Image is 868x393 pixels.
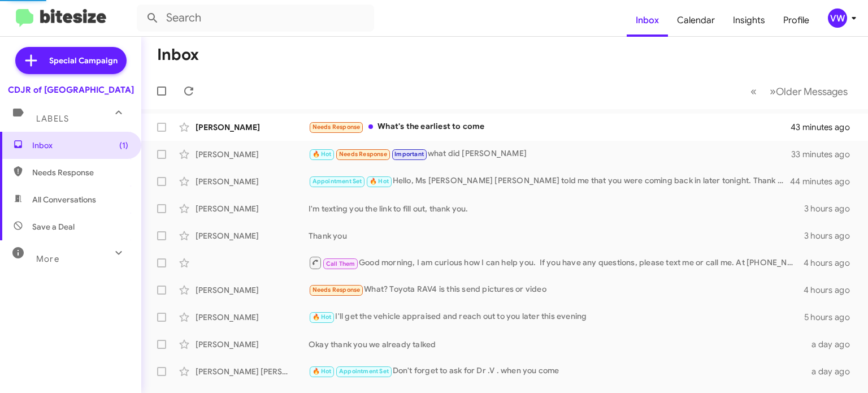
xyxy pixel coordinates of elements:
[196,203,309,214] div: [PERSON_NAME]
[394,150,424,158] span: Important
[49,55,118,66] span: Special Campaign
[196,122,309,133] div: [PERSON_NAME]
[724,4,774,37] a: Insights
[744,80,854,103] nav: Page navigation example
[770,84,776,98] span: »
[776,85,848,98] span: Older Messages
[326,260,355,267] span: Call Them
[818,8,856,28] button: vw
[804,203,859,214] div: 3 hours ago
[32,221,75,232] span: Save a Deal
[196,149,309,160] div: [PERSON_NAME]
[309,310,804,323] div: I'll get the vehicle appraised and reach out to you later this evening
[36,254,59,264] span: More
[15,47,127,74] a: Special Campaign
[137,5,374,32] input: Search
[309,365,809,378] div: Don't forget to ask for Dr .V . when you come
[750,84,757,98] span: «
[309,203,804,214] div: I'm texting you the link to fill out, thank you.
[313,368,332,375] span: 🔥 Hot
[157,46,199,64] h1: Inbox
[309,283,804,296] div: What? Toyota RAV4 is this send pictures or video
[804,230,859,241] div: 3 hours ago
[309,339,809,350] div: Okay thank you we already talked
[339,368,389,375] span: Appointment Set
[804,312,859,323] div: 5 hours ago
[309,175,791,188] div: Hello, Ms [PERSON_NAME] [PERSON_NAME] told me that you were coming back in later tonight. Thank you
[804,284,859,296] div: 4 hours ago
[119,140,128,151] span: (1)
[809,339,859,350] div: a day ago
[809,366,859,377] div: a day ago
[309,148,791,161] div: what did [PERSON_NAME]
[668,4,724,37] a: Calendar
[313,286,361,293] span: Needs Response
[196,230,309,241] div: [PERSON_NAME]
[313,178,362,185] span: Appointment Set
[627,4,668,37] a: Inbox
[804,257,859,269] div: 4 hours ago
[791,149,859,160] div: 33 minutes ago
[791,122,859,133] div: 43 minutes ago
[791,176,859,187] div: 44 minutes ago
[744,80,763,103] button: Previous
[32,167,128,178] span: Needs Response
[32,194,96,205] span: All Conversations
[32,140,128,151] span: Inbox
[196,312,309,323] div: [PERSON_NAME]
[196,284,309,296] div: [PERSON_NAME]
[309,120,791,133] div: What's the earliest to come
[313,123,361,131] span: Needs Response
[370,178,389,185] span: 🔥 Hot
[309,256,804,270] div: Good morning, I am curious how I can help you. If you have any questions, please text me or call ...
[196,339,309,350] div: [PERSON_NAME]
[828,8,847,28] div: vw
[196,366,309,377] div: [PERSON_NAME] [PERSON_NAME]
[313,150,332,158] span: 🔥 Hot
[36,114,69,124] span: Labels
[774,4,818,37] a: Profile
[313,313,332,321] span: 🔥 Hot
[309,230,804,241] div: Thank you
[339,150,387,158] span: Needs Response
[763,80,854,103] button: Next
[8,84,134,96] div: CDJR of [GEOGRAPHIC_DATA]
[196,176,309,187] div: [PERSON_NAME]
